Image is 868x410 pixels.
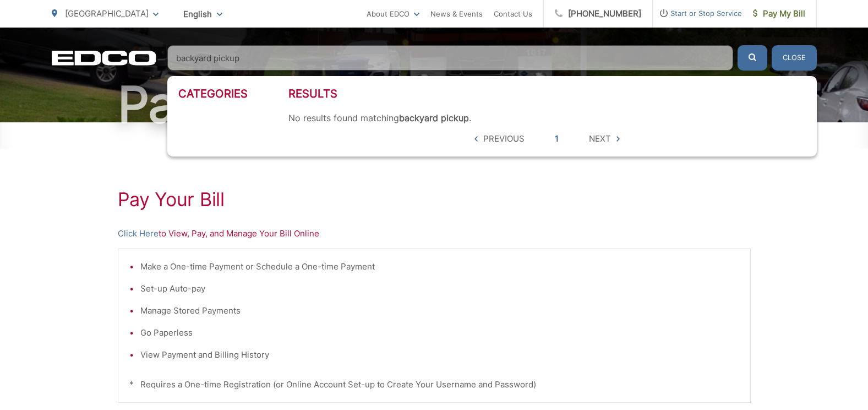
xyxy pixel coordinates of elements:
[288,87,806,100] h3: Results
[753,7,805,20] span: Pay My Bill
[140,326,739,339] li: Go Paperless
[399,112,469,123] strong: backyard pickup
[129,378,739,391] p: * Requires a One-time Registration (or Online Account Set-up to Create Your Username and Password)
[140,348,739,362] li: View Payment and Billing History
[140,282,739,295] li: Set-up Auto-pay
[288,112,806,123] div: No results found matching .
[118,227,159,240] a: Click Here
[52,77,817,132] h1: Pay Your Bill
[140,304,739,317] li: Manage Stored Payments
[140,260,739,273] li: Make a One-time Payment or Schedule a One-time Payment
[589,132,611,145] span: Next
[738,45,767,71] button: Submit the search query.
[494,7,532,20] a: Contact Us
[52,50,156,66] a: EDCD logo. Return to the homepage.
[555,132,559,145] a: 1
[167,45,733,71] input: Search
[367,7,419,20] a: About EDCO
[178,87,288,100] h3: Categories
[772,45,817,71] button: Close
[483,132,525,145] span: Previous
[175,4,231,24] span: English
[430,7,483,20] a: News & Events
[118,188,751,211] h1: Pay Your Bill
[118,227,751,240] p: to View, Pay, and Manage Your Bill Online
[65,8,149,19] span: [GEOGRAPHIC_DATA]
